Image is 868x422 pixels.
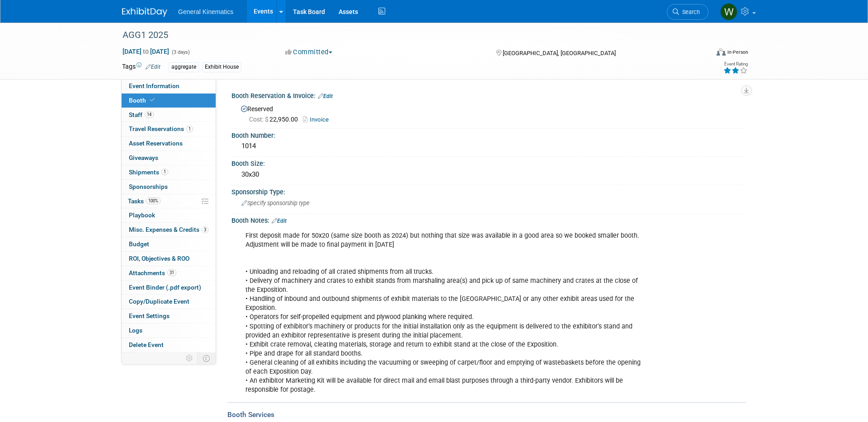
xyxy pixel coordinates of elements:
[122,8,167,17] img: ExhibitDay
[122,252,216,266] a: ROI, Objectives & ROO
[129,240,149,248] span: Budget
[249,116,269,123] span: Cost: $
[119,27,695,43] div: AGG1 2025
[122,223,216,237] a: Misc. Expenses & Credits3
[122,94,216,108] a: Booth
[129,284,201,291] span: Event Binder (.pdf export)
[161,169,168,175] span: 1
[129,327,142,334] span: Logs
[122,180,216,194] a: Sponsorships
[129,140,183,147] span: Asset Reservations
[129,312,170,319] span: Event Settings
[122,108,216,122] a: Staff14
[169,62,199,72] div: aggregate
[667,4,708,20] a: Search
[239,227,646,399] div: First deposit made for 50x20 (same size booth as 2024) but nothing that size was available in a g...
[122,281,216,295] a: Event Binder (.pdf export)
[129,125,193,132] span: Travel Reservations
[272,218,287,224] a: Edit
[231,129,746,140] div: Booth Number:
[122,237,216,251] a: Budget
[186,126,193,132] span: 1
[167,269,176,276] span: 31
[679,9,700,15] span: Search
[145,111,154,118] span: 14
[129,111,154,118] span: Staff
[122,122,216,136] a: Travel Reservations1
[129,97,156,104] span: Booth
[171,49,190,55] span: (3 days)
[122,62,160,72] td: Tags
[122,266,216,280] a: Attachments31
[503,50,616,56] span: [GEOGRAPHIC_DATA], [GEOGRAPHIC_DATA]
[231,214,746,225] div: Booth Notes:
[231,89,746,101] div: Booth Reservation & Invoice:
[198,352,216,364] td: Toggle Event Tabs
[122,165,216,179] a: Shipments1
[122,338,216,352] a: Delete Event
[122,208,216,222] a: Playbook
[146,197,160,204] span: 100%
[146,64,160,70] a: Edit
[202,62,241,72] div: Exhibit House
[122,194,216,208] a: Tasks100%
[142,48,150,55] span: to
[129,82,179,89] span: Event Information
[241,200,310,206] span: Specify sponsorship type
[122,295,216,309] a: Copy/Duplicate Event
[231,185,746,197] div: Sponsorship Type:
[129,154,158,161] span: Giveaways
[122,309,216,323] a: Event Settings
[727,49,748,56] div: In-Person
[318,93,333,99] a: Edit
[129,226,208,233] span: Misc. Expenses & Credits
[129,183,168,190] span: Sponsorships
[655,47,748,61] div: Event Format
[129,269,176,277] span: Attachments
[238,102,739,124] div: Reserved
[282,47,336,57] button: Committed
[122,79,216,93] a: Event Information
[129,255,189,262] span: ROI, Objectives & ROO
[717,48,726,56] img: Format-Inperson.png
[122,47,170,56] span: [DATE] [DATE]
[178,8,233,15] span: General Kinematics
[122,151,216,165] a: Giveaways
[227,410,746,420] div: Booth Services
[231,157,746,168] div: Booth Size:
[122,324,216,338] a: Logs
[723,62,748,66] div: Event Rating
[150,98,155,103] i: Booth reservation complete
[128,197,160,205] span: Tasks
[202,226,208,233] span: 3
[249,116,302,123] span: 22,950.00
[129,298,189,305] span: Copy/Duplicate Event
[129,341,164,348] span: Delete Event
[129,211,155,219] span: Playbook
[122,136,216,150] a: Asset Reservations
[303,116,333,123] a: Invoice
[238,139,739,153] div: 1014
[720,3,737,20] img: Whitney Swanson
[129,169,168,176] span: Shipments
[238,168,739,182] div: 30x30
[182,352,198,364] td: Personalize Event Tab Strip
